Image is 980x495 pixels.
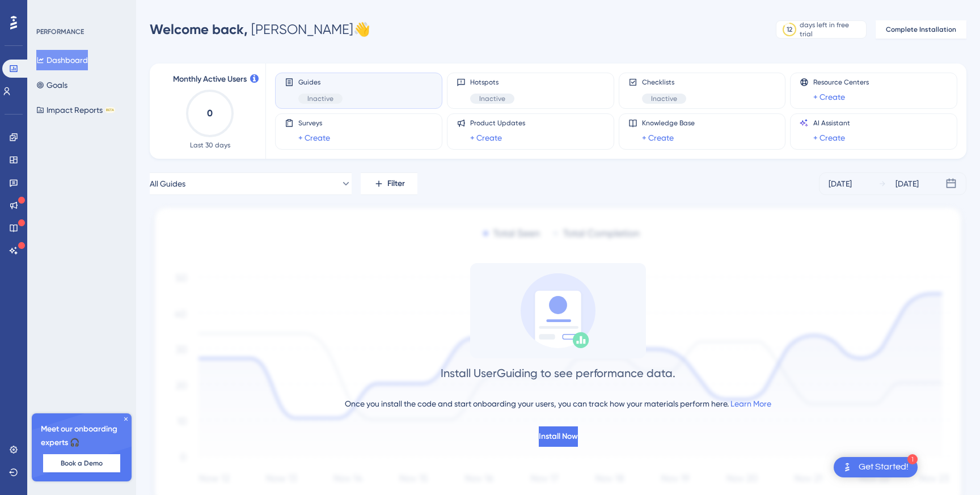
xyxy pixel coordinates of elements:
[150,172,352,195] button: All Guides
[298,131,330,145] a: + Create
[36,75,67,95] button: Goals
[298,119,330,128] span: Surveys
[190,141,230,150] span: Last 30 days
[651,94,677,103] span: Inactive
[36,50,88,70] button: Dashboard
[813,131,845,145] a: + Create
[834,457,918,477] div: Open Get Started! checklist, remaining modules: 1
[800,20,863,39] div: days left in free trial
[895,177,919,191] div: [DATE]
[886,25,956,34] span: Complete Installation
[41,422,122,450] span: Meet our onboarding experts 🎧
[840,460,854,474] img: launcher-image-alternative-text
[207,108,213,119] text: 0
[813,78,869,87] span: Resource Centers
[441,365,675,381] div: Install UserGuiding to see performance data.
[61,459,103,468] span: Book a Demo
[298,78,343,87] span: Guides
[642,78,686,87] span: Checklists
[787,25,792,34] div: 12
[105,107,115,113] div: BETA
[361,172,417,195] button: Filter
[829,177,852,191] div: [DATE]
[479,94,505,103] span: Inactive
[345,397,771,411] div: Once you install the code and start onboarding your users, you can track how your materials perfo...
[813,90,845,104] a: + Create
[150,20,370,39] div: [PERSON_NAME] 👋
[876,20,966,39] button: Complete Installation
[150,21,248,37] span: Welcome back,
[387,177,405,191] span: Filter
[470,78,514,87] span: Hotspots
[470,131,502,145] a: + Create
[539,426,578,447] button: Install Now
[150,177,185,191] span: All Guides
[642,131,674,145] a: + Create
[813,119,850,128] span: AI Assistant
[470,119,525,128] span: Product Updates
[907,454,918,464] div: 1
[539,430,578,443] span: Install Now
[859,461,909,473] div: Get Started!
[173,73,247,86] span: Monthly Active Users
[36,100,115,120] button: Impact ReportsBETA
[642,119,695,128] span: Knowledge Base
[36,27,84,36] div: PERFORMANCE
[730,399,771,408] a: Learn More
[43,454,120,472] button: Book a Demo
[307,94,333,103] span: Inactive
